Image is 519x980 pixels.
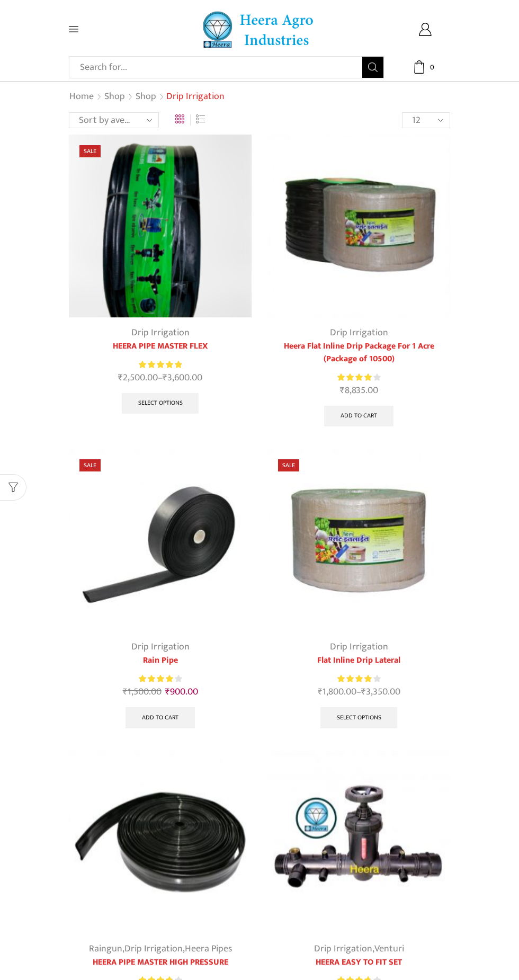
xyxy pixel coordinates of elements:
[89,941,122,957] a: Raingun
[69,135,252,317] img: Heera Gold Krushi Pipe Black
[330,325,388,341] a: Drip Irrigation
[135,90,157,104] a: Shop
[362,57,383,78] button: Search button
[330,639,388,655] a: Drip Irrigation
[118,370,123,386] span: ₹
[139,673,174,684] span: Rated out of 5
[314,941,372,957] a: Drip Irrigation
[185,941,232,957] a: Heera Pipes
[139,359,182,370] span: Rated out of 5
[340,382,345,398] span: ₹
[69,112,159,128] select: Shop order
[69,449,252,631] img: Heera Rain Pipe
[318,684,356,700] bdi: 1,800.00
[69,371,252,385] span: –
[79,459,101,471] span: Sale
[324,406,393,427] a: Add to cart: “Heera Flat Inline Drip Package For 1 Acre (Package of 10500)”
[278,459,299,471] span: Sale
[118,370,158,386] bdi: 2,500.00
[361,684,366,700] span: ₹
[165,684,170,700] span: ₹
[104,90,126,104] a: Shop
[318,684,323,700] span: ₹
[163,370,202,386] bdi: 3,600.00
[79,145,101,157] span: Sale
[126,707,195,728] a: Add to cart: “Rain Pipe”
[69,90,94,104] a: Home
[267,449,450,631] img: Flat Inline Drip Lateral
[123,684,128,700] span: ₹
[139,673,182,684] div: Rated 4.13 out of 5
[69,942,252,956] div: , ,
[267,340,450,366] a: Heera Flat Inline Drip Package For 1 Acre (Package of 10500)
[131,325,190,341] a: Drip Irrigation
[337,372,380,383] div: Rated 4.21 out of 5
[124,941,183,957] a: Drip Irrigation
[267,942,450,956] div: ,
[131,639,190,655] a: Drip Irrigation
[267,685,450,699] span: –
[69,751,252,933] img: Heera Flex Pipe
[400,60,450,74] a: 0
[139,359,182,370] div: Rated 5.00 out of 5
[320,707,398,728] a: Select options for “Flat Inline Drip Lateral”
[123,684,162,700] bdi: 1,500.00
[165,684,198,700] bdi: 900.00
[337,673,372,684] span: Rated out of 5
[166,91,225,103] h1: Drip Irrigation
[337,372,373,383] span: Rated out of 5
[374,941,404,957] a: Venturi
[69,90,225,104] nav: Breadcrumb
[267,654,450,667] a: Flat Inline Drip Lateral
[163,370,167,386] span: ₹
[122,393,199,414] a: Select options for “HEERA PIPE MASTER FLEX”
[426,62,437,73] span: 0
[69,956,252,969] a: HEERA PIPE MASTER HIGH PRESSURE
[337,673,380,684] div: Rated 4.00 out of 5
[75,57,362,78] input: Search for...
[267,751,450,933] img: Heera Easy To Fit Set
[69,340,252,353] a: HEERA PIPE MASTER FLEX
[267,956,450,969] a: HEERA EASY TO FIT SET
[69,654,252,667] a: Rain Pipe
[340,382,378,398] bdi: 8,835.00
[267,135,450,317] img: Flat Inline
[361,684,400,700] bdi: 3,350.00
